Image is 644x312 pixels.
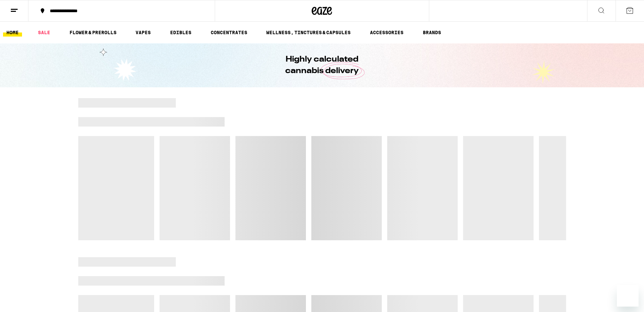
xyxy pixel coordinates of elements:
a: SALE [35,28,54,37]
a: VAPES [132,28,154,37]
a: CONCENTRATES [207,28,251,37]
a: BRANDS [419,28,444,37]
h1: Highly calculated cannabis delivery [266,54,378,77]
a: FLOWER & PREROLLS [66,28,120,37]
a: EDIBLES [167,28,195,37]
a: WELLNESS, TINCTURES & CAPSULES [263,28,354,37]
iframe: Button to launch messaging window [617,285,639,307]
a: HOME [3,28,22,37]
a: ACCESSORIES [367,28,407,37]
